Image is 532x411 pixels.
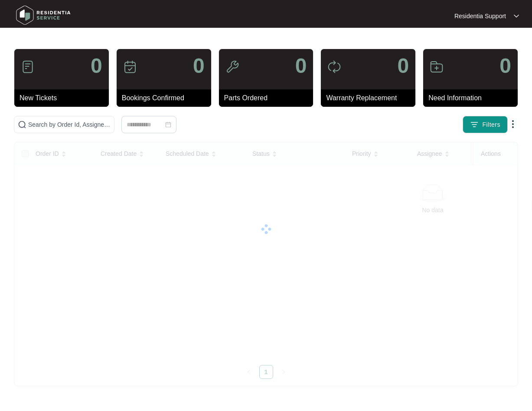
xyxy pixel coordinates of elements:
[21,60,35,74] img: icon
[123,60,137,74] img: icon
[454,12,506,20] p: Residentia Support
[193,56,205,76] p: 0
[397,56,409,76] p: 0
[225,60,239,74] img: icon
[499,56,511,76] p: 0
[508,119,518,129] img: dropdown arrow
[428,93,518,103] p: Need Information
[295,56,307,76] p: 0
[463,116,508,133] button: filter iconFilters
[514,14,519,18] img: dropdown arrow
[482,120,500,129] span: Filters
[122,93,211,103] p: Bookings Confirmed
[13,2,74,28] img: residentia service logo
[91,56,102,76] p: 0
[18,120,26,129] img: search-icon
[20,93,109,103] p: New Tickets
[28,120,111,129] input: Search by Order Id, Assignee Name, Customer Name, Brand and Model
[470,120,479,129] img: filter icon
[326,93,415,103] p: Warranty Replacement
[430,60,444,74] img: icon
[327,60,341,74] img: icon
[224,93,313,103] p: Parts Ordered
